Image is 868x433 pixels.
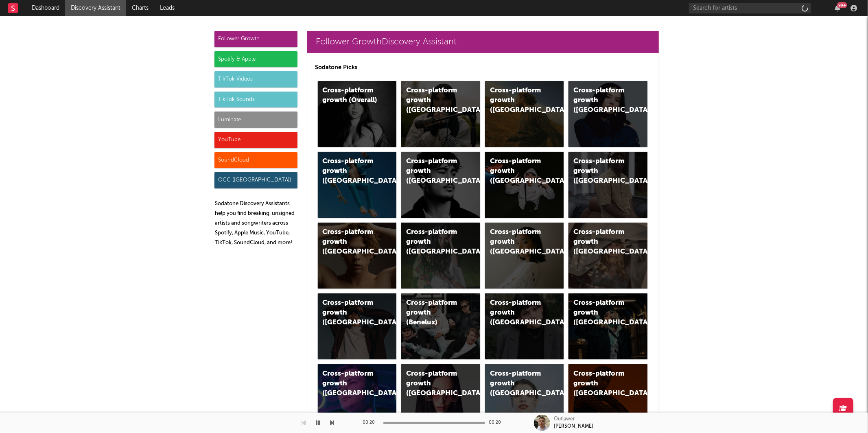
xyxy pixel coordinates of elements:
a: Cross-platform growth ([GEOGRAPHIC_DATA]) [568,364,647,430]
div: Spotify & Apple [214,51,297,68]
div: Cross-platform growth ([GEOGRAPHIC_DATA]) [323,227,378,257]
div: Cross-platform growth (Benelux) [406,298,461,328]
div: Cross-platform growth ([GEOGRAPHIC_DATA]) [573,157,629,186]
a: Cross-platform growth ([GEOGRAPHIC_DATA]) [401,223,480,289]
div: Cross-platform growth ([GEOGRAPHIC_DATA]) [573,369,629,398]
a: Cross-platform growth ([GEOGRAPHIC_DATA]) [485,81,564,147]
a: Cross-platform growth ([GEOGRAPHIC_DATA]) [568,152,647,218]
div: Cross-platform growth ([GEOGRAPHIC_DATA]) [490,298,545,328]
div: Cross-platform growth ([GEOGRAPHIC_DATA]) [406,86,461,115]
a: Cross-platform growth ([GEOGRAPHIC_DATA]) [401,152,480,218]
a: Cross-platform growth (Overall) [318,81,397,147]
div: 99 + [837,2,847,8]
a: Cross-platform growth ([GEOGRAPHIC_DATA]) [401,81,480,147]
div: 00:20 [363,418,379,428]
p: Sodatone Picks [315,63,651,72]
div: Outlawer [554,416,575,423]
a: Cross-platform growth ([GEOGRAPHIC_DATA]) [568,293,647,359]
a: Cross-platform growth ([GEOGRAPHIC_DATA]) [568,81,647,147]
a: Cross-platform growth ([GEOGRAPHIC_DATA]) [318,223,397,289]
div: Cross-platform growth (Overall) [323,86,378,105]
a: Cross-platform growth ([GEOGRAPHIC_DATA]/GSA) [485,152,564,218]
div: SoundCloud [214,152,297,168]
a: Cross-platform growth ([GEOGRAPHIC_DATA]) [485,293,564,359]
div: Follower Growth [214,31,297,47]
div: Cross-platform growth ([GEOGRAPHIC_DATA]) [573,298,629,328]
a: Cross-platform growth ([GEOGRAPHIC_DATA]) [568,223,647,289]
div: [PERSON_NAME] [554,423,594,430]
p: Sodatone Discovery Assistants help you find breaking, unsigned artists and songwriters across Spo... [215,199,297,248]
div: YouTube [214,132,297,148]
div: Cross-platform growth ([GEOGRAPHIC_DATA]) [323,369,378,398]
button: 99+ [835,5,840,11]
input: Search for artists [689,3,811,13]
div: Cross-platform growth ([GEOGRAPHIC_DATA]) [490,369,545,398]
a: Cross-platform growth ([GEOGRAPHIC_DATA]) [485,223,564,289]
div: Cross-platform growth ([GEOGRAPHIC_DATA]) [323,157,378,186]
div: TikTok Sounds [214,92,297,108]
a: Cross-platform growth ([GEOGRAPHIC_DATA]) [318,152,397,218]
a: Cross-platform growth (Benelux) [401,293,480,359]
a: Cross-platform growth ([GEOGRAPHIC_DATA]) [318,293,397,359]
a: Cross-platform growth ([GEOGRAPHIC_DATA]) [318,364,397,430]
div: 00:20 [489,418,505,428]
div: Cross-platform growth ([GEOGRAPHIC_DATA]) [406,157,461,186]
div: Cross-platform growth ([GEOGRAPHIC_DATA]) [490,86,545,115]
div: Cross-platform growth ([GEOGRAPHIC_DATA]) [573,227,629,257]
div: Cross-platform growth ([GEOGRAPHIC_DATA]) [490,227,545,257]
a: Cross-platform growth ([GEOGRAPHIC_DATA]) [485,364,564,430]
div: TikTok Videos [214,71,297,87]
div: Cross-platform growth ([GEOGRAPHIC_DATA]) [406,227,461,257]
a: Follower GrowthDiscovery Assistant [307,31,659,53]
div: Cross-platform growth ([GEOGRAPHIC_DATA]) [323,298,378,328]
div: Cross-platform growth ([GEOGRAPHIC_DATA]) [573,86,629,115]
div: Cross-platform growth ([GEOGRAPHIC_DATA]/GSA) [490,157,545,186]
a: Cross-platform growth ([GEOGRAPHIC_DATA]) [401,364,480,430]
div: Cross-platform growth ([GEOGRAPHIC_DATA]) [406,369,461,398]
div: Luminate [214,112,297,128]
div: OCC ([GEOGRAPHIC_DATA]) [214,172,297,188]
